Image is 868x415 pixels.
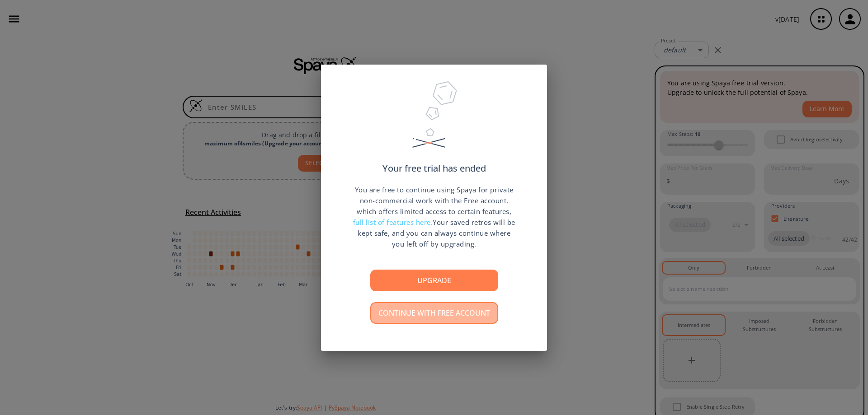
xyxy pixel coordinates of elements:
p: You are free to continue using Spaya for private non-commercial work with the Free account, which... [353,184,515,249]
p: Your free trial has ended [382,164,486,173]
button: Continue with free account [370,302,498,324]
img: Trial Ended [408,78,460,164]
button: Upgrade [370,270,498,291]
span: full list of features here. [353,218,433,227]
